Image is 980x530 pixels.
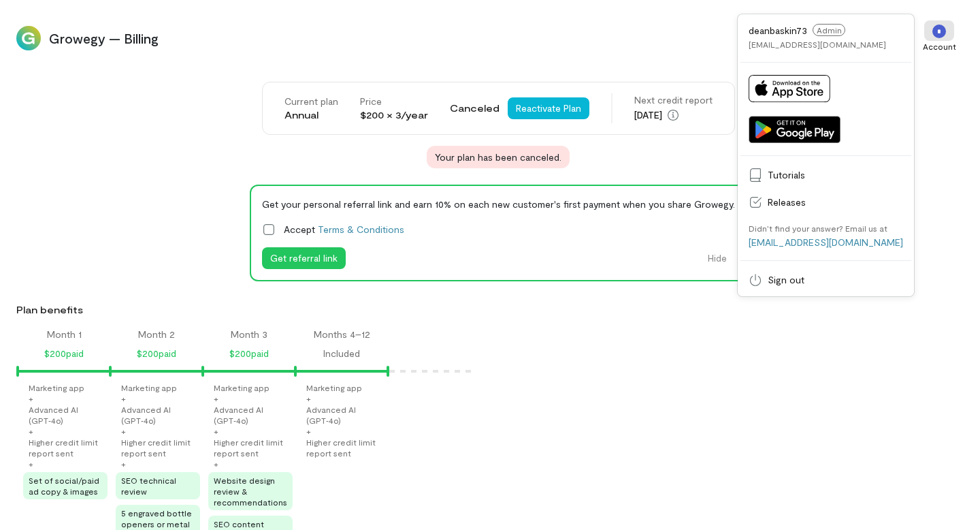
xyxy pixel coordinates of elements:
[29,458,33,469] div: +
[813,24,845,36] span: Admin
[749,236,903,248] a: [EMAIL_ADDRESS][DOMAIN_NAME]
[138,328,175,341] div: Month 2
[214,426,218,437] div: +
[262,197,735,211] div: Get your personal referral link and earn 10% on each new customer's first payment when you share ...
[262,247,346,269] button: Get referral link
[740,161,911,189] a: Tutorials
[137,345,176,362] div: $200 paid
[229,345,269,362] div: $200 paid
[749,25,807,36] span: deanbaskin73
[740,266,911,294] a: Sign out
[749,223,887,234] div: Didn’t find your answer? Email us at
[284,108,338,122] div: Annual
[306,404,385,426] div: Advanced AI (GPT‑4o)
[214,437,293,458] div: Higher credit limit report sent
[318,223,404,235] a: Terms & Conditions
[214,458,218,469] div: +
[214,476,287,507] span: Website design review & recommendations
[284,222,404,236] span: Accept
[284,95,338,108] div: Current plan
[47,328,82,341] div: Month 1
[700,247,735,269] button: Hide
[29,404,108,426] div: Advanced AI (GPT‑4o)
[306,437,385,458] div: Higher credit limit report sent
[231,328,267,341] div: Month 3
[44,345,84,362] div: $200 paid
[121,458,126,469] div: +
[360,108,428,122] div: $200 × 3/year
[323,345,360,362] div: Included
[450,102,500,115] span: Canceled
[508,97,589,119] button: Reactivate Plan
[29,437,108,458] div: Higher credit limit report sent
[314,328,370,341] div: Months 4–12
[634,93,713,107] div: Next credit report
[29,476,99,496] span: Set of social/paid ad copy & images
[749,75,830,102] img: Download on App Store
[214,382,269,393] div: Marketing app
[121,426,126,437] div: +
[634,107,713,123] div: [DATE]
[29,382,84,393] div: Marketing app
[768,168,903,182] span: Tutorials
[121,393,126,404] div: +
[915,14,964,63] div: *Account
[749,116,840,143] img: Get it on Google Play
[360,95,428,108] div: Price
[214,393,218,404] div: +
[121,476,176,496] span: SEO technical review
[306,426,311,437] div: +
[121,382,177,393] div: Marketing app
[923,41,956,52] div: Account
[768,196,903,209] span: Releases
[29,426,33,437] div: +
[214,404,293,426] div: Advanced AI (GPT‑4o)
[29,393,33,404] div: +
[121,404,200,426] div: Advanced AI (GPT‑4o)
[49,29,906,48] span: Growegy — Billing
[740,189,911,216] a: Releases
[121,437,200,458] div: Higher credit limit report sent
[749,39,886,50] div: [EMAIL_ADDRESS][DOMAIN_NAME]
[306,382,362,393] div: Marketing app
[768,273,903,287] span: Sign out
[16,303,975,317] div: Plan benefits
[435,150,561,164] span: Your plan has been canceled.
[306,393,311,404] div: +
